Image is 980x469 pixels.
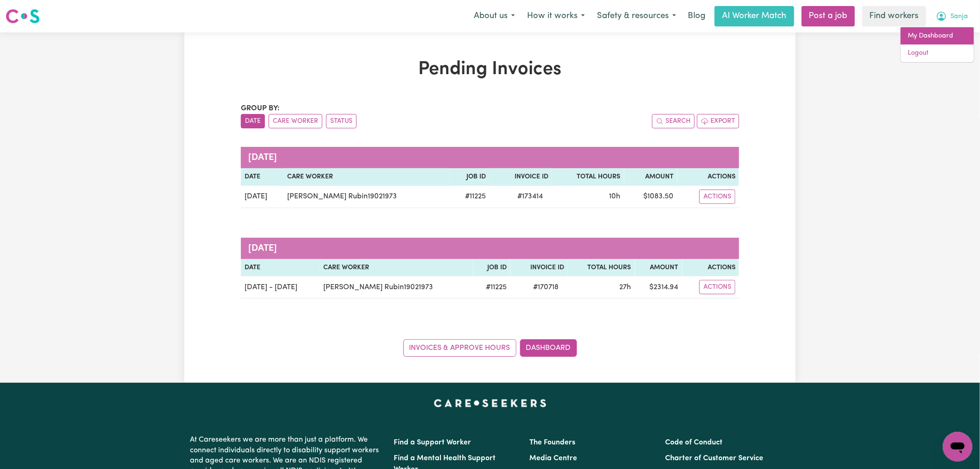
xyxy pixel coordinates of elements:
[943,432,973,462] iframe: Button to launch messaging window
[901,44,974,62] a: Logout
[320,259,473,277] th: Care Worker
[682,259,739,277] th: Actions
[241,58,739,81] h1: Pending Invoices
[510,259,568,277] th: Invoice ID
[473,276,510,298] td: # 11225
[468,6,521,26] button: About us
[901,27,974,45] a: My Dashboard
[320,276,473,298] td: [PERSON_NAME] Rubin19021973
[241,168,283,186] th: Date
[802,6,855,26] a: Post a job
[699,190,735,204] button: Actions
[678,168,739,186] th: Actions
[552,168,624,186] th: Total Hours
[624,186,678,208] td: $ 1083.50
[900,27,974,63] div: My Account
[473,259,510,277] th: Job ID
[697,114,739,128] button: Export
[241,105,280,112] span: Group by:
[326,114,357,128] button: sort invoices by paid status
[521,6,591,26] button: How it works
[241,238,739,259] caption: [DATE]
[635,276,682,298] td: $ 2314.94
[699,280,735,294] button: Actions
[394,439,471,446] a: Find a Support Worker
[635,259,682,277] th: Amount
[666,439,723,446] a: Code of Conduct
[528,282,564,293] span: # 170718
[283,186,450,208] td: [PERSON_NAME] Rubin19021973
[862,6,926,26] a: Find workers
[241,276,320,298] td: [DATE] - [DATE]
[715,6,794,26] a: AI Worker Match
[666,455,764,462] a: Charter of Customer Service
[529,439,575,446] a: The Founders
[520,339,577,357] a: Dashboard
[241,147,739,168] caption: [DATE]
[283,168,450,186] th: Care Worker
[6,8,40,25] img: Careseekers logo
[490,168,552,186] th: Invoice ID
[241,259,320,277] th: Date
[434,399,547,407] a: Careseekers home page
[512,191,548,202] span: # 173414
[609,193,621,200] span: 10 hours
[568,259,634,277] th: Total Hours
[652,114,695,128] button: Search
[591,6,682,26] button: Safety & resources
[529,455,577,462] a: Media Centre
[930,6,974,26] button: My Account
[624,168,678,186] th: Amount
[269,114,322,128] button: sort invoices by care worker
[241,186,283,208] td: [DATE]
[620,284,631,291] span: 27 hours
[682,6,711,26] a: Blog
[450,168,490,186] th: Job ID
[241,114,265,128] button: sort invoices by date
[6,6,40,27] a: Careseekers logo
[951,12,968,22] span: Sanja
[403,339,516,357] a: Invoices & Approve Hours
[450,186,490,208] td: # 11225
